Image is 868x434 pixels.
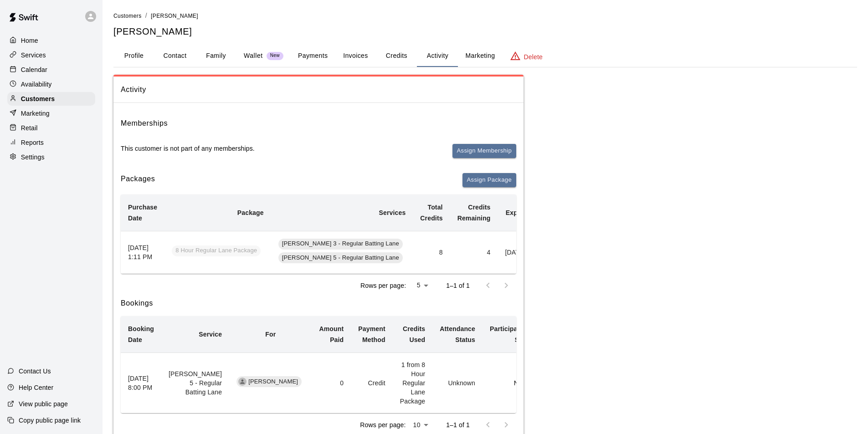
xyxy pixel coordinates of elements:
a: Customers [113,12,142,19]
p: Contact Us [19,367,51,376]
td: [PERSON_NAME] 5 - Regular Batting Lane [161,353,229,414]
a: Reports [7,136,95,149]
p: Retail [21,123,38,133]
h6: Memberships [121,117,168,129]
p: View public page [19,399,68,408]
td: 8 [413,231,450,274]
span: New [267,53,283,59]
p: Availability [21,80,52,89]
b: Service [199,331,222,338]
a: Customers [7,92,95,106]
p: Marketing [21,109,50,118]
b: Services [379,209,406,216]
a: Marketing [7,107,95,120]
nav: breadcrumb [113,11,857,21]
td: Unknown [432,353,483,414]
button: Profile [113,45,154,67]
a: Home [7,34,95,47]
b: Expiry [506,209,526,216]
span: [PERSON_NAME] [245,378,302,386]
button: Activity [417,45,458,67]
p: Home [21,36,38,45]
b: Total Credits [420,204,442,222]
p: Reports [21,138,44,147]
p: None [490,378,529,388]
table: simple table [121,316,537,413]
td: 4 [450,231,498,274]
table: simple table [121,194,594,274]
button: Assign Package [462,173,516,187]
b: Purchase Date [128,204,157,222]
p: 1–1 of 1 [446,281,470,290]
b: Attendance Status [440,325,475,343]
td: 1 from 8 Hour Regular Lane Package [393,353,433,414]
button: Family [195,45,236,67]
a: 8 Hour Regular Lane Package [172,248,263,255]
h6: Bookings [121,297,516,309]
a: Settings [7,150,95,164]
p: Rows per page: [360,281,406,290]
b: Package [237,209,264,216]
p: Customers [21,94,55,103]
span: [PERSON_NAME] 5 - Regular Batting Lane [278,254,403,262]
b: Credits Used [403,325,425,343]
b: Payment Method [358,325,385,343]
div: 10 [409,419,431,432]
td: [DATE] [498,231,533,274]
p: Help Center [19,383,53,392]
p: Delete [524,52,543,61]
td: Credit [351,353,392,414]
p: Services [21,51,46,60]
p: Settings [21,153,45,162]
p: Calendar [21,65,47,74]
a: Calendar [7,63,95,77]
div: Manas Rawat [238,378,247,386]
button: Payments [291,45,335,67]
a: Retail [7,121,95,135]
h5: [PERSON_NAME] [113,26,857,38]
h6: Packages [121,173,155,187]
div: basic tabs example [113,45,857,67]
td: 0 [312,353,351,414]
li: / [145,11,147,20]
a: Availability [7,77,95,91]
button: Credits [376,45,417,67]
button: Invoices [335,45,376,67]
b: For [265,331,276,338]
span: Activity [121,84,516,96]
th: [DATE] 8:00 PM [121,353,161,414]
span: [PERSON_NAME] [151,13,198,19]
b: Credits Remaining [457,204,491,222]
button: Contact [154,45,195,67]
button: Marketing [458,45,502,67]
div: 5 [410,279,431,292]
p: This customer is not part of any memberships. [121,144,255,153]
p: 1–1 of 1 [446,420,470,429]
b: Amount Paid [319,325,344,343]
span: [PERSON_NAME] 3 - Regular Batting Lane [278,240,403,248]
span: This package no longer exists [172,248,263,255]
b: Booking Date [128,325,154,343]
p: Copy public page link [19,416,81,425]
p: Rows per page: [360,420,406,429]
p: Wallet [244,51,263,61]
span: Customers [113,13,142,19]
button: Assign Membership [452,144,516,158]
a: Services [7,48,95,62]
b: Participating Staff [490,325,529,343]
th: [DATE] 1:11 PM [121,231,164,274]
